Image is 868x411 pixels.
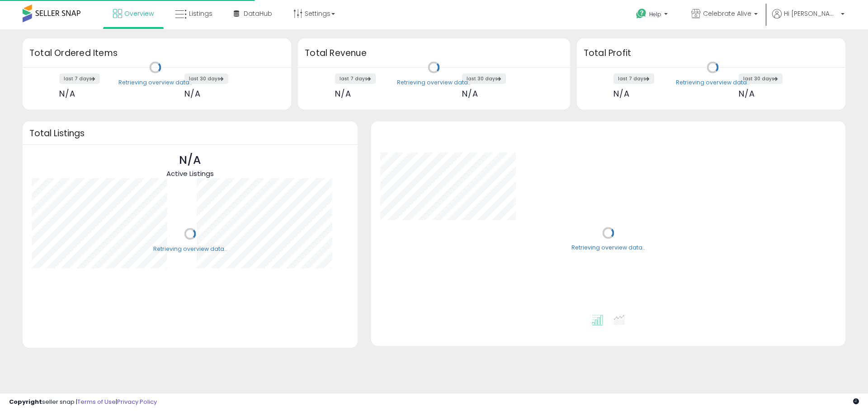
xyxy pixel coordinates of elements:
[636,8,647,19] i: Get Help
[9,397,42,406] strong: Copyright
[124,9,154,18] span: Overview
[629,1,677,29] a: Help
[77,397,116,406] a: Terms of Use
[676,79,750,87] div: Retrieving overview data..
[153,245,227,253] div: Retrieving overview data..
[571,244,645,252] div: Retrieving overview data..
[118,79,192,87] div: Retrieving overview data..
[189,9,212,18] span: Listings
[772,9,844,29] a: Hi [PERSON_NAME]
[397,79,471,87] div: Retrieving overview data..
[9,398,157,406] div: seller snap | |
[244,9,272,18] span: DataHub
[117,397,157,406] a: Privacy Policy
[703,9,751,18] span: Celebrate Alive
[784,9,838,18] span: Hi [PERSON_NAME]
[649,10,661,18] span: Help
